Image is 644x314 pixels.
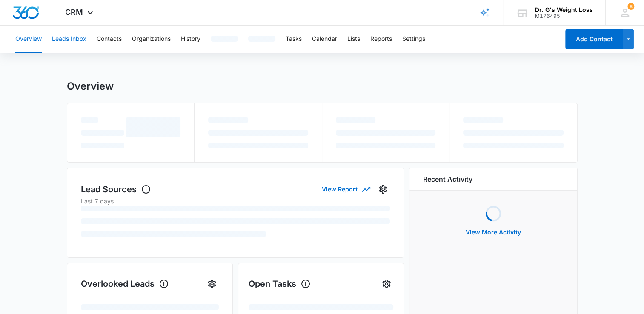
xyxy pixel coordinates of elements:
div: account name [535,6,593,13]
button: Settings [376,183,390,196]
button: Tasks [286,26,302,53]
h1: Overlooked Leads [81,277,169,290]
div: notifications count [627,3,634,10]
button: Calendar [312,26,337,53]
button: Organizations [132,26,171,53]
button: Add Contact [565,29,623,49]
p: Last 7 days [81,197,390,206]
button: Settings [205,277,219,291]
h1: Lead Sources [81,183,151,196]
h1: Open Tasks [249,277,311,290]
span: 8 [627,3,634,10]
span: CRM [65,8,83,17]
button: View More Activity [457,222,530,243]
button: Lists [347,26,360,53]
button: Settings [380,277,393,291]
h1: Overview [67,80,114,93]
h6: Recent Activity [423,174,472,184]
button: Overview [15,26,42,53]
button: Contacts [97,26,122,53]
div: account id [535,13,593,19]
button: Reports [370,26,392,53]
button: Settings [402,26,425,53]
button: History [181,26,200,53]
button: Leads Inbox [52,26,86,53]
button: View Report [322,182,369,197]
